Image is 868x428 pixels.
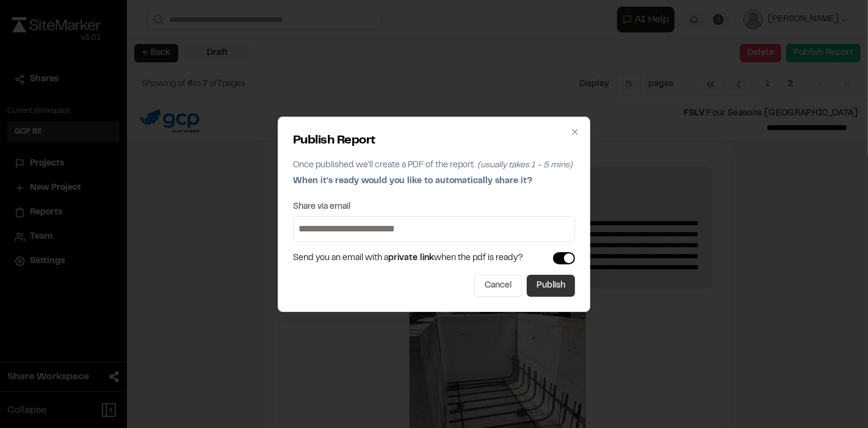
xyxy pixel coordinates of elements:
[293,252,523,265] span: Send you an email with a when the pdf is ready?
[293,159,575,172] p: Once published we'll create a PDF of the report.
[293,203,350,211] label: Share via email
[474,275,522,297] button: Cancel
[388,255,434,262] span: private link
[527,275,575,297] button: Publish
[293,178,532,185] span: When it's ready would you like to automatically share it?
[293,132,575,150] h2: Publish Report
[477,162,573,169] span: (usually takes 1 - 5 mins)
